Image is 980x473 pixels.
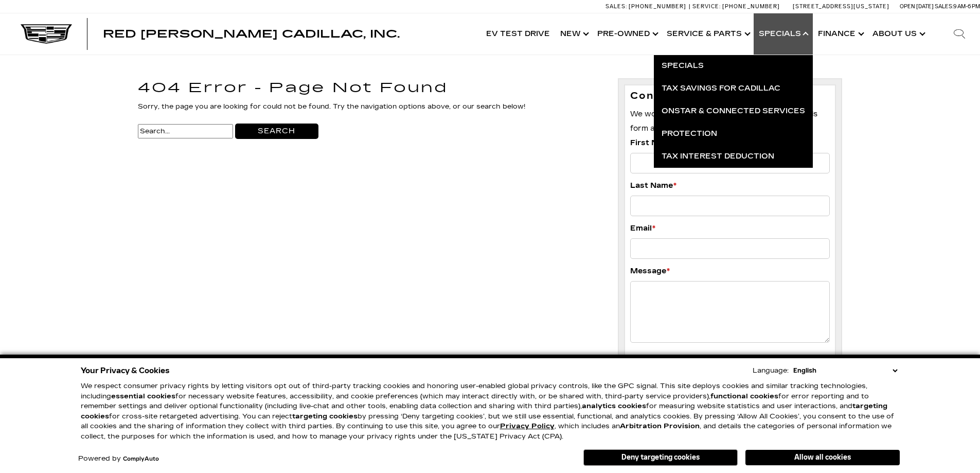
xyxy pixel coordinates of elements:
[138,81,602,96] h1: 404 Error - Page Not Found
[692,3,721,10] span: Service:
[630,136,678,150] label: First Name
[592,13,662,55] a: Pre-Owned
[793,3,889,10] a: [STREET_ADDRESS][US_STATE]
[123,456,159,462] a: ComplyAuto
[103,29,400,39] a: Red [PERSON_NAME] Cadillac, Inc.
[654,55,813,77] a: Specials
[582,402,646,410] strong: analytics cookies
[500,422,555,430] a: Privacy Policy
[605,4,689,9] a: Sales: [PHONE_NUMBER]
[620,422,700,430] strong: Arbitration Provision
[630,264,670,278] label: Message
[654,77,813,100] a: Tax Savings for Cadillac
[130,71,610,144] div: Sorry, the page you are looking for could not be found. Try the navigation options above, or our ...
[745,450,900,465] button: Allow all cookies
[630,91,830,102] h3: Contact Us
[630,110,817,133] span: We would love to hear from you! Please fill out this form and we will get in touch with you shortly.
[103,28,400,40] span: Red [PERSON_NAME] Cadillac, Inc.
[654,145,813,168] a: Tax Interest Deduction
[555,13,592,55] a: New
[867,13,929,55] a: About Us
[754,13,813,55] a: Specials
[111,392,175,400] strong: essential cookies
[753,367,789,374] div: Language:
[81,363,170,378] span: Your Privacy & Cookies
[935,3,953,10] span: Sales:
[722,3,780,10] span: [PHONE_NUMBER]
[813,13,867,55] a: Finance
[953,3,980,10] span: 9 AM-6 PM
[21,24,72,44] img: Cadillac Dark Logo with Cadillac White Text
[689,4,782,9] a: Service: [PHONE_NUMBER]
[605,3,627,10] span: Sales:
[630,179,676,193] label: Last Name
[900,3,934,10] span: Open [DATE]
[138,124,233,138] input: Search...
[662,13,754,55] a: Service & Parts
[235,124,319,139] input: Search
[292,412,358,421] strong: targeting cookies
[81,381,900,442] p: We respect consumer privacy rights by letting visitors opt out of third-party tracking cookies an...
[81,402,887,421] strong: targeting cookies
[481,13,555,55] a: EV Test Drive
[654,100,813,122] a: OnStar & Connected Services
[629,3,686,10] span: [PHONE_NUMBER]
[654,122,813,145] a: Protection
[583,449,738,466] button: Deny targeting cookies
[78,456,159,462] div: Powered by
[791,365,900,376] select: Language Select
[710,392,778,400] strong: functional cookies
[630,221,655,236] label: Email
